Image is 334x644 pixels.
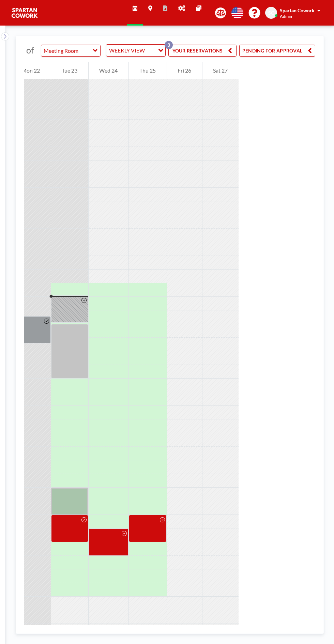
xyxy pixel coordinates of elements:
div: Tue 23 [51,62,88,79]
div: Mon 22 [11,62,51,79]
div: Thu 25 [129,62,167,79]
button: PENDING FOR APPROVAL [239,45,315,57]
div: Fri 26 [167,62,202,79]
span: of [26,45,34,56]
img: organization-logo [11,6,38,20]
span: Spartan Cowork [280,7,315,13]
span: WEEKLY VIEW [108,46,146,55]
span: Admin [280,14,292,19]
p: 3 [165,41,173,49]
button: YOUR RESERVATIONS3 [168,45,237,57]
div: Search for option [106,45,165,56]
span: SC [268,10,274,16]
div: Sat 27 [202,62,239,79]
div: Wed 24 [89,62,128,79]
input: Meeting Room [41,45,93,56]
input: Search for option [147,46,154,55]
